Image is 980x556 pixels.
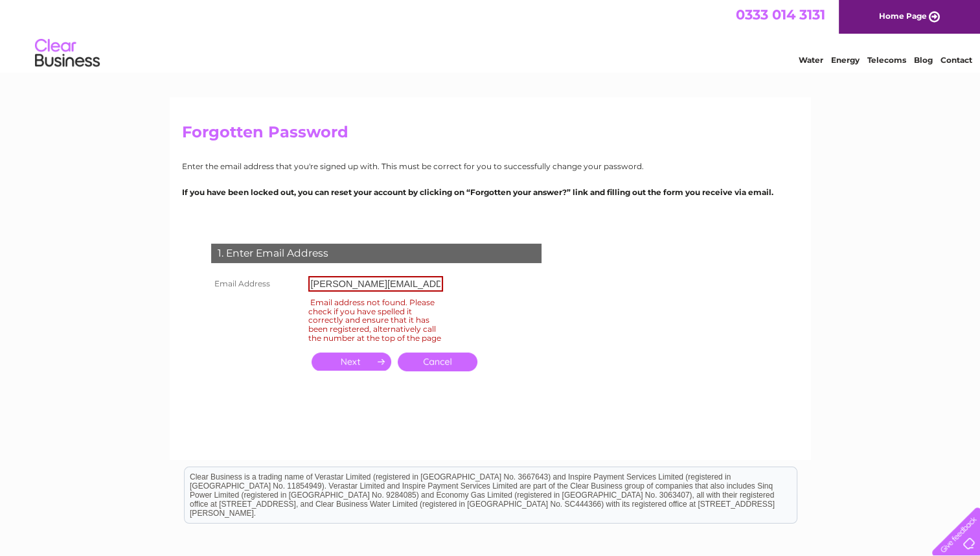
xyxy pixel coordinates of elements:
[940,55,972,65] a: Contact
[308,295,443,345] div: Email address not found. Please check if you have spelled it correctly and ensure that it has bee...
[34,34,100,73] img: logo.png
[182,160,799,172] p: Enter the email address that you're signed up with. This must be correct for you to successfully ...
[182,123,799,148] h2: Forgotten Password
[867,55,906,65] a: Telecoms
[185,7,797,63] div: Clear Business is a trading name of Verastar Limited (registered in [GEOGRAPHIC_DATA] No. 3667643...
[398,353,477,371] a: Cancel
[211,244,541,263] div: 1. Enter Email Address
[208,273,305,295] th: Email Address
[831,55,860,65] a: Energy
[182,186,799,198] p: If you have been locked out, you can reset your account by clicking on “Forgotten your answer?” l...
[736,6,825,23] a: 0333 014 3131
[799,55,823,65] a: Water
[914,55,933,65] a: Blog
